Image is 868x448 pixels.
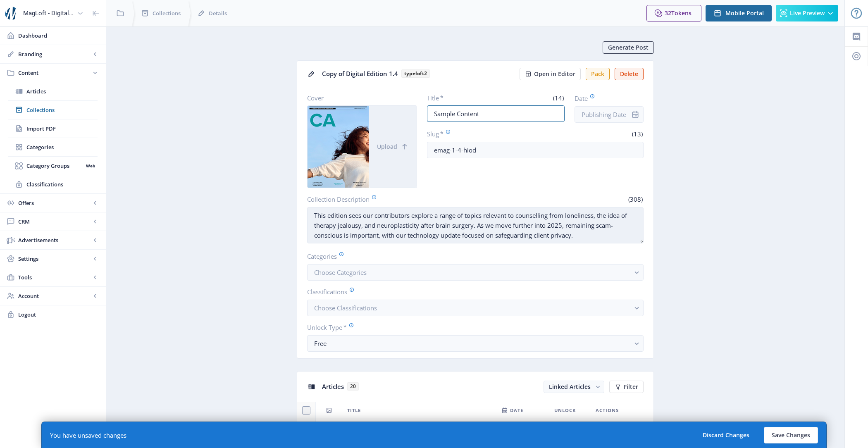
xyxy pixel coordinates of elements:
button: Pack [586,68,610,80]
span: Upload [377,143,397,150]
span: Import PDF [26,124,98,133]
button: Live Preview [776,5,838,21]
a: Import PDF [8,119,98,138]
span: Unlock [554,405,576,415]
span: Tokens [671,9,692,17]
span: Logout [18,310,99,319]
span: (308) [627,195,644,203]
span: (14) [552,94,565,102]
span: Collections [26,106,98,114]
span: Details [209,9,227,17]
a: Categories [8,138,98,156]
label: Unlock Type [307,323,637,332]
button: Choose Classifications [307,300,644,316]
span: Open in Editor [534,71,575,77]
label: Slug [427,129,532,138]
span: Settings [18,255,91,263]
td: Free [549,419,591,443]
span: Articles [26,87,98,95]
button: Mobile Portal [706,5,772,21]
button: Discard Changes [695,427,757,443]
input: Publishing Date [575,106,644,123]
button: Open in Editor [520,68,581,80]
button: Filter [609,381,644,393]
span: Title [347,405,361,415]
div: You have unsaved changes [50,431,126,439]
button: Upload [369,106,417,188]
span: Content [18,69,91,77]
label: Collection Description [307,195,472,204]
div: Free [314,338,630,348]
span: Branding [18,50,91,58]
span: Articles [322,382,344,391]
button: 32Tokens [646,5,701,21]
nb-badge: Web [83,162,98,170]
span: Collections [153,9,181,17]
span: Generate Post [608,44,649,51]
span: Account [18,292,91,300]
button: Free [307,335,644,352]
span: Offers [18,199,91,207]
span: Category Groups [26,162,83,170]
button: Generate Post [603,41,654,54]
span: Choose Classifications [314,304,377,312]
nb-icon: info [631,110,639,119]
span: CRM [18,217,91,226]
a: Articles [8,82,98,100]
label: Title [427,94,493,102]
div: MagLoft - Digital Magazine [23,4,74,22]
a: Category GroupsWeb [8,157,98,175]
span: Actions [596,405,619,415]
input: this-is-how-a-slug-looks-like [427,142,644,158]
span: Tools [18,273,91,281]
button: Linked Articles [544,381,604,393]
span: Date [510,405,523,415]
label: Categories [307,252,637,261]
span: Choose Categories [314,268,367,276]
span: Filter [624,384,638,390]
span: Live Preview [790,10,825,17]
button: Choose Categories [307,264,644,281]
button: Save Changes [764,427,818,443]
a: Classifications [8,175,98,193]
div: Copy of Digital Edition 1.4 [322,67,515,80]
span: (13) [631,130,644,138]
span: 20 [347,382,359,391]
label: Cover [307,94,410,102]
span: Advertisements [18,236,91,244]
label: Date [575,94,637,103]
a: Collections [8,101,98,119]
label: Classifications [307,287,637,296]
button: Delete [615,68,644,80]
span: Classifications [26,180,98,188]
b: typeloft2 [401,69,430,78]
input: Type Collection Title ... [427,105,565,122]
img: properties.app_icon.png [5,7,18,20]
span: Linked Articles [549,383,591,391]
span: Categories [26,143,98,151]
span: Dashboard [18,31,99,40]
span: Mobile Portal [725,10,764,17]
